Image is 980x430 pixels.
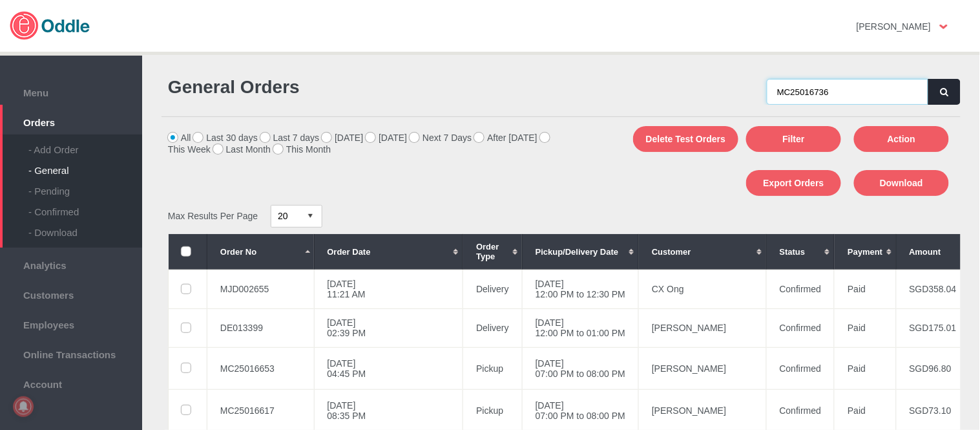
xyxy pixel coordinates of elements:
td: SGD96.80 [896,347,970,389]
span: Customers [6,286,136,301]
label: [DATE] [322,133,363,143]
div: - Confirmed [28,197,142,217]
div: - Add Order [28,134,142,155]
th: Order Date [314,234,463,270]
span: Account [6,376,136,390]
label: All [168,133,191,143]
label: [DATE] [366,133,407,143]
button: Delete Test Orders [633,126,738,152]
label: Last Month [213,144,271,155]
label: This Month [273,144,331,155]
th: Order Type [463,234,523,270]
td: [DATE] 07:00 PM to 08:00 PM [522,347,638,389]
h1: General Orders [168,77,555,98]
td: SGD358.04 [896,270,970,308]
span: Orders [6,114,136,128]
td: Paid [835,347,896,389]
td: [DATE] 12:00 PM to 12:30 PM [522,270,638,308]
span: Menu [6,84,136,98]
td: [DATE] 02:39 PM [314,308,463,347]
td: [DATE] 12:00 PM to 01:00 PM [522,308,638,347]
td: MC25016653 [207,347,315,389]
td: MJD002655 [207,270,315,308]
div: - Download [28,217,142,238]
span: Max Results Per Page [168,211,258,221]
td: [PERSON_NAME] [639,347,767,389]
input: Search by name, email or phone [767,79,928,105]
div: - Pending [28,176,142,197]
td: DE013399 [207,308,315,347]
td: Paid [835,270,896,308]
td: SGD175.01 [896,308,970,347]
th: Order No [207,234,315,270]
span: Online Transactions [6,346,136,360]
span: Analytics [6,257,136,271]
label: Last 30 days [193,133,257,143]
strong: [PERSON_NAME] [857,21,931,32]
th: Payment [835,234,896,270]
td: Pickup [463,347,523,389]
td: Confirmed [766,270,835,308]
button: Action [854,126,949,152]
td: Confirmed [766,308,835,347]
label: Next 7 Days [410,133,472,143]
img: user-option-arrow.png [940,25,948,29]
span: Employees [6,316,136,330]
td: Delivery [463,270,523,308]
label: After [DATE] [474,133,537,143]
td: [DATE] 11:21 AM [314,270,463,308]
button: Filter [746,126,841,152]
td: Paid [835,308,896,347]
button: Download [854,170,949,196]
th: Customer [639,234,767,270]
td: [PERSON_NAME] [639,308,767,347]
td: [DATE] 04:45 PM [314,347,463,389]
th: Status [766,234,835,270]
button: Export Orders [746,170,841,196]
td: Delivery [463,308,523,347]
th: Pickup/Delivery Date [522,234,638,270]
td: CX Ong [639,270,767,308]
td: Confirmed [766,347,835,389]
label: Last 7 days [260,133,320,143]
th: Amount [896,234,970,270]
div: - General [28,155,142,176]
